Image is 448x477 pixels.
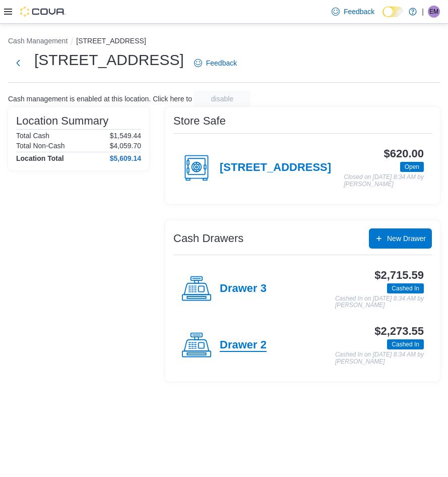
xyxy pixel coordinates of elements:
[206,58,237,68] span: Feedback
[8,36,440,48] nav: An example of EuiBreadcrumbs
[190,53,241,73] a: Feedback
[76,37,146,45] button: [STREET_ADDRESS]
[20,7,66,17] img: Cova
[16,115,108,127] h3: Location Summary
[110,154,141,162] h4: $5,609.14
[387,339,424,349] span: Cashed In
[220,339,267,352] h4: Drawer 2
[173,115,226,127] h3: Store Safe
[16,142,65,150] h6: Total Non-Cash
[16,132,49,140] h6: Total Cash
[173,232,243,245] h3: Cash Drawers
[382,17,383,18] span: Dark Mode
[211,94,233,104] span: disable
[335,295,424,309] p: Cashed In on [DATE] 8:34 AM by [PERSON_NAME]
[220,161,331,174] h4: [STREET_ADDRESS]
[428,6,440,18] div: Emily Mangone
[384,148,424,160] h3: $620.00
[369,228,432,249] button: New Drawer
[344,174,424,188] p: Closed on [DATE] 8:34 AM by [PERSON_NAME]
[16,154,64,162] h4: Location Total
[387,233,426,244] span: New Drawer
[110,132,141,140] p: $1,549.44
[387,283,424,293] span: Cashed In
[400,162,424,172] span: Open
[344,7,374,17] span: Feedback
[220,282,267,295] h4: Drawer 3
[110,142,141,150] p: $4,059.70
[374,325,424,337] h3: $2,273.55
[328,2,378,22] a: Feedback
[392,284,419,293] span: Cashed In
[8,53,28,73] button: Next
[335,351,424,365] p: Cashed In on [DATE] 8:34 AM by [PERSON_NAME]
[392,340,419,349] span: Cashed In
[382,7,404,17] input: Dark Mode
[374,269,424,281] h3: $2,715.59
[8,95,192,103] p: Cash management is enabled at this location. Click here to
[8,37,68,45] button: Cash Management
[34,50,184,70] h1: [STREET_ADDRESS]
[422,6,424,18] p: |
[405,162,419,171] span: Open
[429,6,438,18] span: EM
[194,91,250,107] button: disable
